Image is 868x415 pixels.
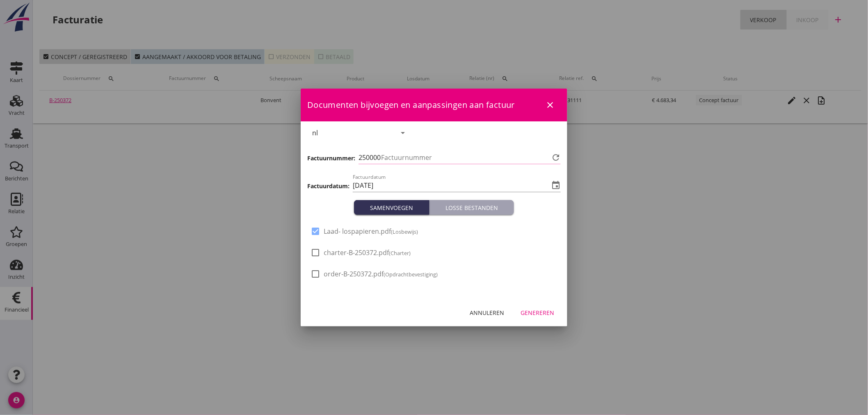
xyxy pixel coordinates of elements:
i: refresh [551,153,561,162]
span: Laad- lospapieren.pdf [324,227,418,236]
button: Genereren [514,305,561,320]
button: Samenvoegen [354,200,429,215]
h3: Factuurdatum: [307,182,349,190]
small: (Losbewijs) [391,228,418,235]
div: Losse bestanden [433,203,511,212]
input: Factuurnummer [381,151,549,164]
i: event [551,180,561,190]
h3: Factuurnummer: [307,154,355,162]
i: close [545,100,555,110]
input: Factuurdatum [353,179,549,192]
button: Losse bestanden [429,200,514,215]
div: Annuleren [470,308,504,317]
button: Annuleren [463,305,511,320]
i: arrow_drop_down [398,128,408,138]
div: Samenvoegen [357,203,426,212]
small: (Opdrachtbevestiging) [384,271,438,278]
span: charter-B-250372.pdf [324,249,411,257]
div: nl [312,129,318,137]
span: order-B-250372.pdf [324,270,438,278]
span: 250000 [359,153,381,163]
small: (Charter) [389,249,411,257]
div: Genereren [521,308,554,317]
div: Documenten bijvoegen en aanpassingen aan factuur [301,89,567,121]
